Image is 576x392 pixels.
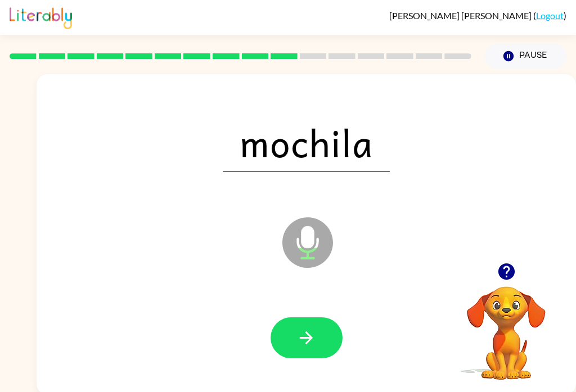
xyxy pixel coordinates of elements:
span: mochila [223,113,390,172]
a: Logout [536,10,564,21]
span: [PERSON_NAME] [PERSON_NAME] [389,10,533,21]
div: ( ) [389,10,566,21]
button: Pause [485,43,566,69]
img: Literably [10,4,72,29]
video: Your browser must support playing .mp4 files to use Literably. Please try using another browser. [450,269,562,381]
